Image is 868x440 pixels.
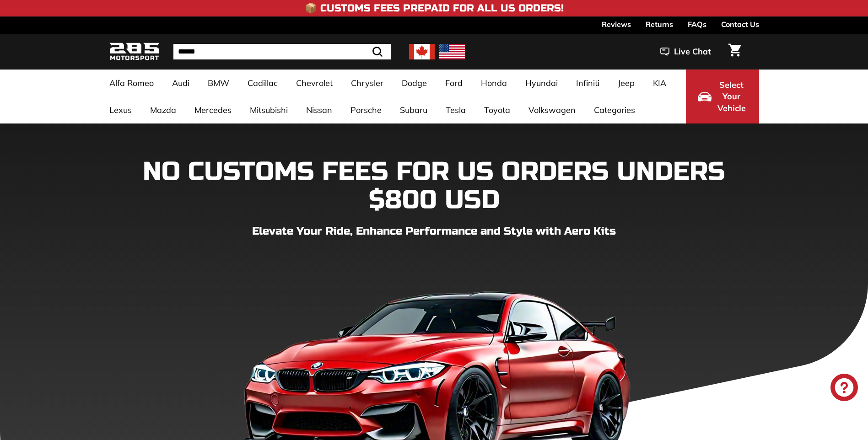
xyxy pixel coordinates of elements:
a: Audi [163,70,199,97]
img: Logo_285_Motorsport_areodynamics_components [109,41,160,63]
a: Mitsubishi [241,97,297,123]
a: Lexus [100,97,141,123]
span: Live Chat [674,46,711,58]
a: Nissan [297,97,341,123]
p: Elevate Your Ride, Enhance Performance and Style with Aero Kits [109,223,759,240]
a: Reviews [602,16,631,32]
span: Select Your Vehicle [716,79,747,114]
a: Subaru [391,97,437,123]
a: BMW [199,70,238,97]
a: Tesla [437,97,475,123]
a: Alfa Romeo [100,70,163,97]
a: Chrysler [342,70,393,97]
a: Ford [436,70,472,97]
a: Chevrolet [287,70,342,97]
a: Porsche [341,97,391,123]
a: Infiniti [567,70,609,97]
h1: NO CUSTOMS FEES FOR US ORDERS UNDERS $800 USD [109,158,759,214]
input: Search [173,44,391,59]
a: Dodge [393,70,436,97]
a: Cadillac [238,70,287,97]
a: Cart [723,36,746,67]
a: Contact Us [721,16,759,32]
a: Returns [646,16,673,32]
a: FAQs [688,16,706,32]
a: Toyota [475,97,519,123]
a: Volkswagen [519,97,585,123]
a: Categories [585,97,644,123]
a: Hyundai [516,70,567,97]
a: Jeep [609,70,644,97]
inbox-online-store-chat: Shopify online store chat [828,374,861,403]
a: Honda [472,70,516,97]
h4: 📦 Customs Fees Prepaid for All US Orders! [305,3,564,14]
a: Mercedes [185,97,241,123]
a: KIA [644,70,675,97]
a: Mazda [141,97,185,123]
button: Live Chat [648,40,723,63]
button: Select Your Vehicle [686,70,759,123]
